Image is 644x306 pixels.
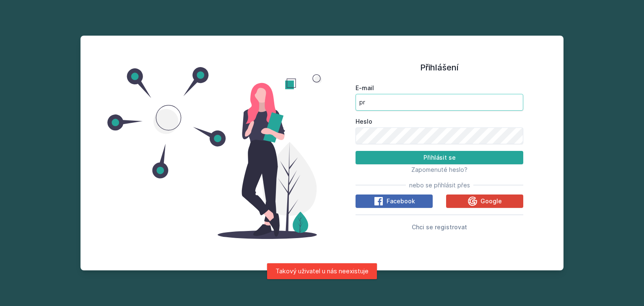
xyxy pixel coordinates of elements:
[356,194,433,208] button: Facebook
[387,197,415,205] span: Facebook
[356,61,523,74] h1: Přihlášení
[356,84,523,92] label: E-mail
[411,166,467,173] span: Zapomenuté heslo?
[412,222,467,232] button: Chci se registrovat
[480,197,502,205] span: Google
[409,181,470,189] span: nebo se přihlásit přes
[356,117,523,126] label: Heslo
[356,151,523,164] button: Přihlásit se
[446,194,523,208] button: Google
[412,223,467,231] span: Chci se registrovat
[356,94,523,111] input: Tvoje e-mailová adresa
[267,263,377,279] div: Takový uživatel u nás neexistuje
